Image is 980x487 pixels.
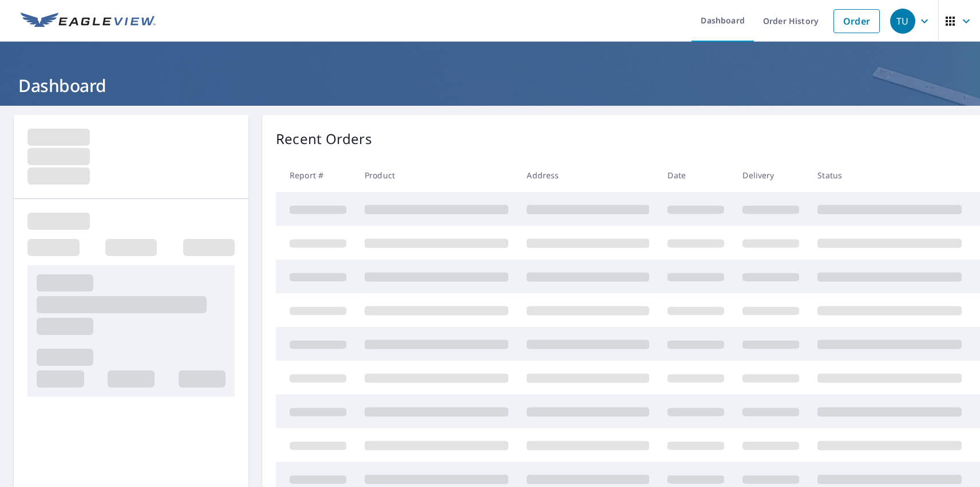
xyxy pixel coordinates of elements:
[833,9,880,33] a: Order
[890,9,915,34] div: TU
[808,158,971,192] th: Status
[14,74,966,97] h1: Dashboard
[21,13,156,30] img: EV Logo
[658,158,733,192] th: Date
[517,158,658,192] th: Address
[355,158,517,192] th: Product
[276,158,355,192] th: Report #
[733,158,808,192] th: Delivery
[276,129,372,149] p: Recent Orders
